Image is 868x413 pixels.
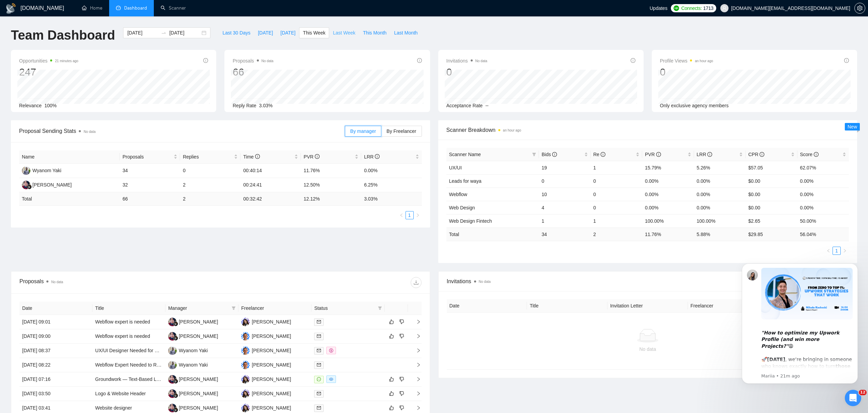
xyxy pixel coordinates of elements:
td: 2 [591,228,643,241]
span: left [399,213,403,217]
div: [PERSON_NAME] [252,347,291,354]
th: Date [447,299,527,313]
td: 0.00% [361,164,422,178]
img: IZ [241,332,250,341]
span: Proposal Sending Stats [19,127,345,135]
span: filter [232,306,236,310]
td: Total [446,228,539,241]
li: 1 [406,211,414,219]
span: filter [230,303,237,313]
button: dislike [398,332,406,340]
td: [DATE] 08:22 [19,358,92,372]
span: info-circle [601,152,605,157]
li: 1 [833,247,841,255]
span: Opportunities [19,57,78,65]
a: setting [854,5,865,11]
div: [PERSON_NAME] [252,332,291,340]
a: R[PERSON_NAME] [241,405,291,410]
img: gigradar-bm.png [173,379,178,384]
span: Time [243,154,260,160]
a: UX/UI [449,165,462,170]
span: right [416,213,420,217]
span: like [389,319,394,325]
th: Name [19,150,120,164]
td: 11.76 % [642,228,694,241]
a: RH[PERSON_NAME] [168,376,218,382]
td: 62.07% [797,161,849,174]
td: [DATE] 07:16 [19,372,92,387]
img: RH [168,375,177,384]
td: $0.00 [746,174,797,188]
span: LRR [364,154,380,160]
h1: Team Dashboard [11,27,115,43]
div: Wyanom Yaki [32,167,61,174]
img: upwork-logo.png [674,5,679,11]
span: info-circle [844,58,849,63]
span: PVR [645,152,661,157]
div: 0 [446,66,487,79]
span: info-circle [552,152,557,157]
td: 100.00% [642,214,694,228]
button: like [387,332,396,340]
span: 12 [859,390,867,395]
time: an hour ago [503,128,521,132]
span: This Month [363,29,386,37]
span: Proposals [233,57,273,65]
img: logo [5,3,16,14]
span: No data [51,280,63,284]
a: Webflow expert is needed [95,333,150,339]
div: 0 [660,66,713,79]
span: No data [479,280,491,284]
th: Title [527,299,607,313]
div: Message content [30,15,121,117]
span: dollar [329,348,333,353]
span: like [389,376,394,382]
b: real results [65,117,96,122]
img: R [241,389,250,398]
td: 0.00% [797,201,849,214]
span: dislike [399,391,404,396]
span: Updates [650,5,667,11]
span: user [722,6,727,11]
span: Invitations [446,57,487,65]
a: Web Design [449,205,475,210]
img: Profile image for Mariia [15,16,26,27]
span: No data [84,130,95,134]
img: RH [168,318,177,326]
span: PVR [304,154,320,160]
a: RH[PERSON_NAME] [168,333,218,339]
a: WYWyanom Yaki [168,362,208,367]
button: like [387,375,396,383]
td: 00:24:41 [240,178,301,192]
span: Relevance [19,103,42,108]
img: RH [22,181,30,189]
span: LRR [697,152,712,157]
span: Proposals [122,153,172,161]
td: 11.76% [301,164,361,178]
span: 100% [44,103,57,108]
span: filter [532,152,536,156]
a: Webflow expert is needed [95,319,150,325]
div: [PERSON_NAME] [179,390,218,397]
span: No data [475,59,487,63]
a: IZ[PERSON_NAME] [241,333,291,339]
img: gigradar-bm.png [173,336,178,341]
button: [DATE] [254,27,277,38]
div: [PERSON_NAME] [252,404,291,412]
td: 0 [180,164,240,178]
input: End date [169,29,200,37]
button: setting [854,3,865,14]
span: filter [377,303,383,313]
a: R[PERSON_NAME] [241,319,291,324]
td: 0.00% [642,188,694,201]
img: RH [168,404,177,412]
span: dislike [399,376,404,382]
a: Leads for waya [449,178,482,184]
span: Invitations [447,277,849,286]
td: 0 [591,188,643,201]
a: RH[PERSON_NAME] [22,182,72,187]
span: info-circle [417,58,422,63]
a: Groundwork — Text-Based Logo & Brand Guidelines [95,376,207,382]
button: dislike [398,375,406,383]
td: 66 [120,192,180,206]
